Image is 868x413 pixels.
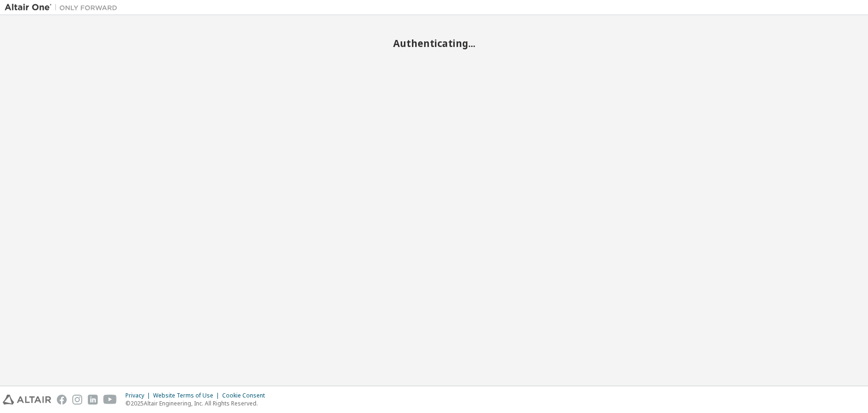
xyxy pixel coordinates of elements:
p: © 2025 Altair Engineering, Inc. All Rights Reserved. [125,399,271,407]
div: Privacy [125,392,153,399]
div: Website Terms of Use [153,392,222,399]
img: instagram.svg [72,395,82,405]
img: altair_logo.svg [3,395,51,405]
img: linkedin.svg [88,395,98,405]
h2: Authenticating... [5,37,863,49]
img: facebook.svg [57,395,67,405]
img: youtube.svg [103,395,117,405]
img: Altair One [5,3,122,12]
div: Cookie Consent [222,392,271,399]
